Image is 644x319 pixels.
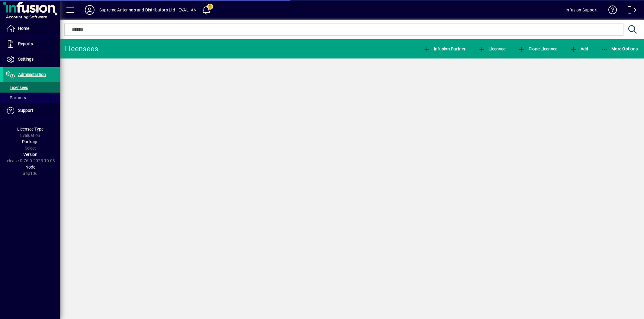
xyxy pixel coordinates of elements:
span: Licensee [478,46,506,51]
a: Support [3,103,60,118]
span: Version [23,152,37,157]
span: Support [18,108,33,113]
span: Licensees [6,85,28,90]
a: Settings [3,52,60,67]
span: Partners [6,95,26,100]
button: Clone Licensee [517,43,559,54]
span: Licensee Type [17,127,43,131]
span: Reports [18,41,33,46]
button: Add [569,43,590,54]
button: Infusion Partner [422,43,467,54]
a: Logout [623,1,636,21]
span: More Options [601,46,638,51]
span: Package [22,139,38,144]
button: Profile [80,5,99,15]
span: Clone Licensee [518,46,557,51]
div: Infusion Support [566,5,598,15]
a: Reports [3,36,60,52]
a: Knowledge Base [604,1,617,21]
button: More Options [600,43,639,54]
a: Partners [3,93,60,103]
span: Infusion Partner [423,46,466,51]
span: Administration [18,72,46,77]
div: Licensees [65,44,98,54]
span: Home [18,26,29,31]
button: Licensee [477,43,507,54]
a: Home [3,21,60,36]
span: Add [570,46,588,51]
div: Supreme Antennas and Distributors Ltd - EVAL -AN [99,5,197,15]
a: Licensees [3,82,60,93]
span: Settings [18,57,34,62]
span: Node [25,165,35,169]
